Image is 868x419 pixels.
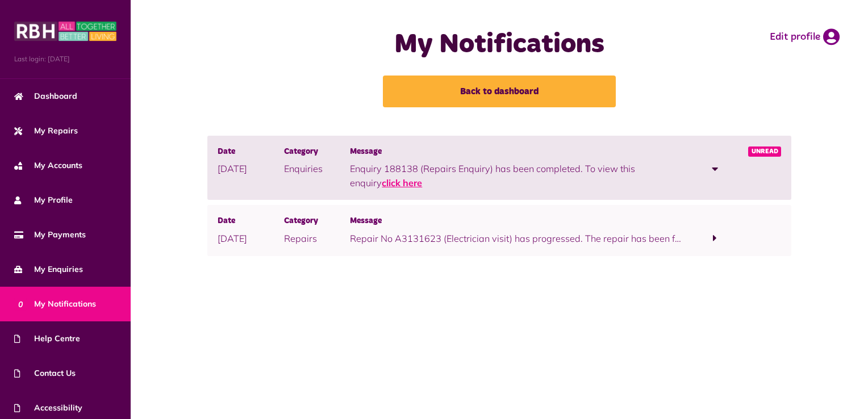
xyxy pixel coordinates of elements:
span: Category [284,146,350,158]
span: Unread [748,146,782,157]
span: My Payments [14,229,86,241]
a: Edit profile [770,28,840,45]
h1: My Notifications [327,28,673,61]
p: Repairs [284,232,350,245]
span: Date [218,215,284,228]
span: 0 [14,298,27,310]
span: Date [218,146,284,158]
span: Last login: [DATE] [14,54,116,64]
a: click here [382,177,422,188]
span: Accessibility [14,402,82,414]
span: My Profile [14,194,73,206]
span: My Repairs [14,125,78,137]
img: MyRBH [14,20,116,43]
p: Enquiries [284,162,350,175]
p: [DATE] [218,232,284,245]
span: My Notifications [14,298,96,310]
span: Help Centre [14,333,80,345]
span: My Enquiries [14,263,83,275]
span: Contact Us [14,367,76,379]
span: My Accounts [14,160,82,171]
span: Message [350,146,682,158]
p: [DATE] [218,162,284,175]
span: Category [284,215,350,228]
p: Enquiry 188138 (Repairs Enquiry) has been completed. To view this enquiry [350,162,682,190]
p: Repair No A3131623 (Electrician visit) has progressed. The repair has been fully completed. To vi... [350,232,682,245]
span: Message [350,215,682,228]
span: Dashboard [14,90,77,102]
a: Back to dashboard [383,76,616,107]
